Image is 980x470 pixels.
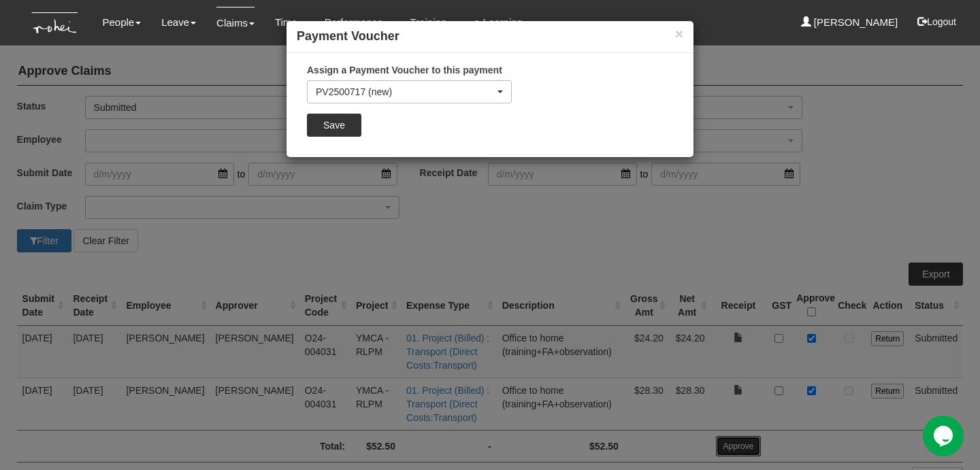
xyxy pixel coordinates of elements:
[297,29,399,43] b: Payment Voucher
[307,63,502,77] label: Assign a Payment Voucher to this payment
[307,114,361,137] input: Save
[307,80,512,103] button: PV2500717 (new)
[316,85,495,99] div: PV2500717 (new)
[675,27,683,41] button: ×
[923,416,966,456] iframe: chat widget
